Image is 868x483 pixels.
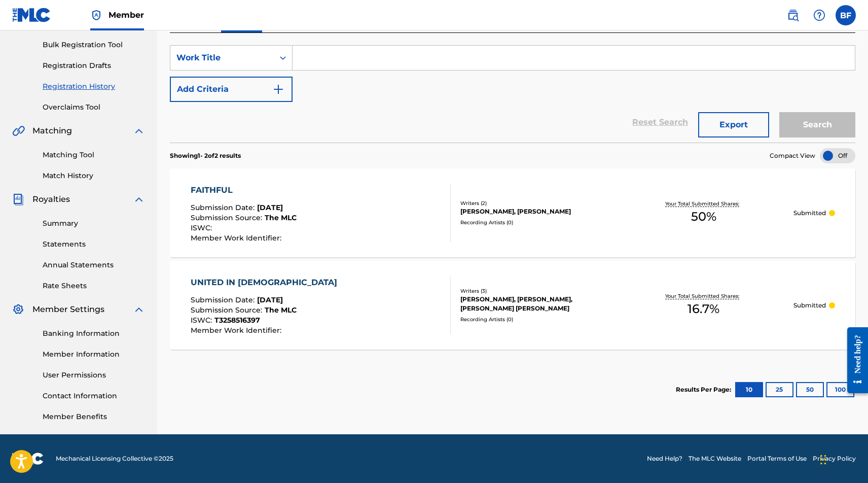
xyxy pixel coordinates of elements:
[191,316,214,325] span: ISWC :
[176,52,268,64] div: Work Title
[43,40,145,50] a: Bulk Registration Tool
[793,301,826,310] p: Submitted
[170,45,855,143] form: Search Form
[257,295,283,304] span: [DATE]
[676,385,734,394] p: Results Per Page:
[191,295,257,304] span: Submission Date :
[817,434,868,483] iframe: Chat Widget
[170,168,855,257] a: FAITHFULSubmission Date:[DATE]Submission Source:The MLCISWC:Member Work Identifier:Writers (2)[PE...
[820,444,826,475] div: Drag
[90,9,102,21] img: Top Rightsholder
[43,102,145,113] a: Overclaims Tool
[647,454,682,463] a: Need Help?
[836,5,856,25] div: User Menu
[191,233,284,243] span: Member Work Identifier :
[43,281,145,291] a: Rate Sheets
[191,223,214,232] span: ISWC :
[32,303,104,316] span: Member Settings
[191,305,265,315] span: Submission Source :
[133,303,145,316] img: expand
[43,150,145,160] a: Matching Tool
[12,303,24,316] img: Member Settings
[460,295,613,313] div: [PERSON_NAME], [PERSON_NAME], [PERSON_NAME] [PERSON_NAME]
[12,125,25,137] img: Matching
[214,316,260,325] span: T3258516397
[170,261,855,350] a: UNITED IN [DEMOGRAPHIC_DATA]Submission Date:[DATE]Submission Source:The MLCISWC:T3258516397Member...
[43,218,145,229] a: Summary
[796,382,824,397] button: 50
[32,125,72,137] span: Matching
[689,454,741,463] a: The MLC Website
[170,77,293,102] button: Add Criteria
[698,112,769,137] button: Export
[809,5,829,25] div: Help
[460,207,613,216] div: [PERSON_NAME], [PERSON_NAME]
[460,316,613,323] div: Recording Artists ( 0 )
[12,8,51,22] img: MLC Logo
[770,151,815,160] span: Compact View
[840,317,868,403] iframe: Resource Center
[191,326,284,335] span: Member Work Identifier :
[813,454,856,463] a: Privacy Policy
[665,292,742,300] p: Your Total Submitted Shares:
[460,219,613,226] div: Recording Artists ( 0 )
[43,60,145,71] a: Registration Drafts
[43,411,145,422] a: Member Benefits
[43,260,145,270] a: Annual Statements
[813,9,825,21] img: help
[43,370,145,381] a: User Permissions
[108,9,144,21] span: Member
[191,213,265,222] span: Submission Source :
[43,170,145,181] a: Match History
[688,300,719,318] span: 16.7 %
[747,454,807,463] a: Portal Terms of Use
[793,209,826,218] p: Submitted
[43,328,145,339] a: Banking Information
[826,382,854,397] button: 100
[191,184,297,196] div: FAITHFUL
[272,83,284,95] img: 9d2ae6d4665cec9f34b9.svg
[735,382,763,397] button: 10
[691,208,716,226] span: 50 %
[12,453,44,465] img: logo
[133,193,145,205] img: expand
[265,213,297,222] span: The MLC
[257,203,283,212] span: [DATE]
[766,382,793,397] button: 25
[783,5,803,25] a: Public Search
[170,151,241,160] p: Showing 1 - 2 of 2 results
[56,454,173,463] span: Mechanical Licensing Collective © 2025
[32,193,70,205] span: Royalties
[133,125,145,137] img: expand
[460,287,613,295] div: Writers ( 3 )
[787,9,799,21] img: search
[43,81,145,92] a: Registration History
[191,203,257,212] span: Submission Date :
[191,277,342,289] div: UNITED IN [DEMOGRAPHIC_DATA]
[43,349,145,360] a: Member Information
[43,239,145,250] a: Statements
[460,199,613,207] div: Writers ( 2 )
[12,193,24,205] img: Royalties
[43,391,145,401] a: Contact Information
[665,200,742,208] p: Your Total Submitted Shares:
[265,305,297,315] span: The MLC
